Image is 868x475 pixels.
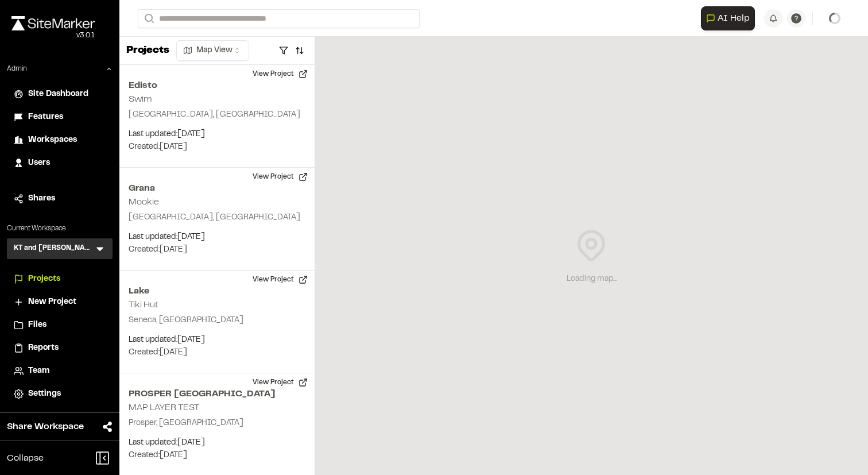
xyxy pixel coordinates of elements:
[14,319,106,331] a: Files
[129,301,158,309] h2: Tiki Hut
[701,6,755,30] button: Open AI Assistant
[129,346,305,359] p: Created: [DATE]
[14,243,94,254] h3: KT and [PERSON_NAME]
[7,223,113,234] p: Current Workspace
[7,420,84,434] span: Share Workspace
[14,342,106,354] a: Reports
[14,388,106,400] a: Settings
[14,157,106,169] a: Users
[129,181,305,195] h2: Grana
[28,365,49,377] span: Team
[11,16,95,30] img: rebrand.png
[14,296,106,308] a: New Project
[11,30,95,41] div: Oh geez...please don't...
[14,273,106,285] a: Projects
[701,6,759,30] div: Open AI Assistant
[14,192,106,205] a: Shares
[246,65,315,83] button: View Project
[126,43,169,59] p: Projects
[129,141,305,153] p: Created: [DATE]
[7,451,44,465] span: Collapse
[129,404,199,412] h2: MAP LAYER TEST
[567,273,617,285] div: Loading map...
[138,9,158,28] button: Search
[28,342,59,354] span: Reports
[129,79,305,92] h2: Edisto
[129,387,305,401] h2: PROSPER [GEOGRAPHIC_DATA]
[28,134,77,146] span: Workspaces
[129,437,305,449] p: Last updated: [DATE]
[14,88,106,101] a: Site Dashboard
[129,198,159,206] h2: Mookie
[129,449,305,462] p: Created: [DATE]
[718,11,750,25] span: AI Help
[129,334,305,346] p: Last updated: [DATE]
[28,111,63,123] span: Features
[129,109,305,121] p: [GEOGRAPHIC_DATA], [GEOGRAPHIC_DATA]
[129,417,305,430] p: Prosper, [GEOGRAPHIC_DATA]
[129,284,305,298] h2: Lake
[28,192,55,205] span: Shares
[129,211,305,224] p: [GEOGRAPHIC_DATA], [GEOGRAPHIC_DATA]
[28,157,50,169] span: Users
[28,88,88,101] span: Site Dashboard
[246,271,315,289] button: View Project
[129,314,305,327] p: Seneca, [GEOGRAPHIC_DATA]
[129,231,305,244] p: Last updated: [DATE]
[246,168,315,186] button: View Project
[246,373,315,392] button: View Project
[7,64,27,74] p: Admin
[129,95,152,103] h2: Swim
[14,134,106,146] a: Workspaces
[129,244,305,256] p: Created: [DATE]
[28,388,61,400] span: Settings
[28,273,60,285] span: Projects
[14,365,106,377] a: Team
[129,128,305,141] p: Last updated: [DATE]
[28,296,76,308] span: New Project
[14,111,106,123] a: Features
[28,319,46,331] span: Files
